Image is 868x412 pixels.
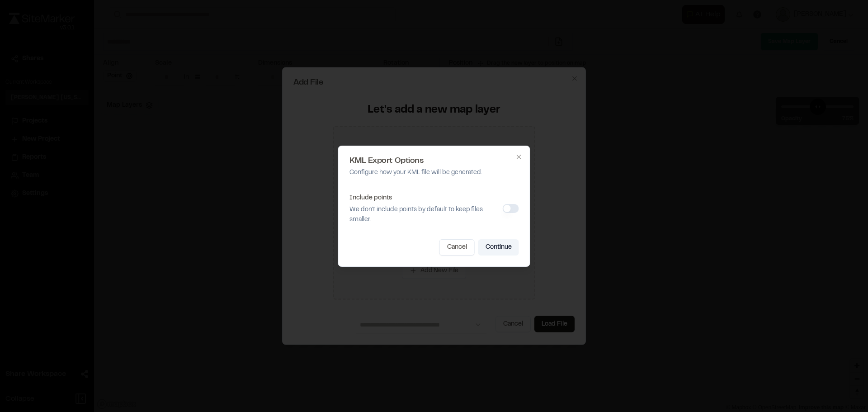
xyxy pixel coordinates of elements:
button: Continue [478,239,519,256]
p: Configure how your KML file will be generated. [349,168,519,178]
p: We don't include points by default to keep files smaller. [349,205,499,225]
label: Include points [349,195,392,201]
button: Cancel [439,239,475,256]
h2: KML Export Options [349,157,519,165]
